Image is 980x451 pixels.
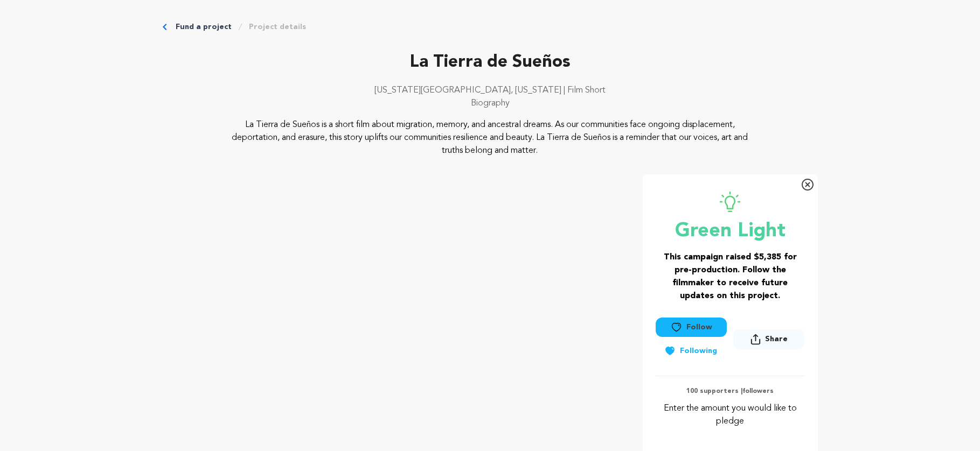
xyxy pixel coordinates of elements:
button: Following [656,341,726,361]
p: Green Light [656,221,805,242]
button: Follow [656,318,727,337]
a: Project details [249,22,306,32]
div: Breadcrumb [163,22,818,32]
span: Share [765,334,788,344]
span: Share [733,329,804,354]
p: La Tierra de Sueños [163,50,818,75]
p: Biography [163,97,818,110]
p: Enter the amount you would like to pledge [656,402,805,428]
button: Share [733,329,804,349]
a: Fund a project [176,22,232,32]
p: [US_STATE][GEOGRAPHIC_DATA], [US_STATE] | Film Short [163,84,818,97]
h3: This campaign raised $5,385 for pre-production. Follow the filmmaker to receive future updates on... [656,251,805,302]
p: 100 supporters | followers [656,387,805,396]
p: La Tierra de Sueños is a short film about migration, memory, and ancestral dreams. As our communi... [228,118,752,157]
